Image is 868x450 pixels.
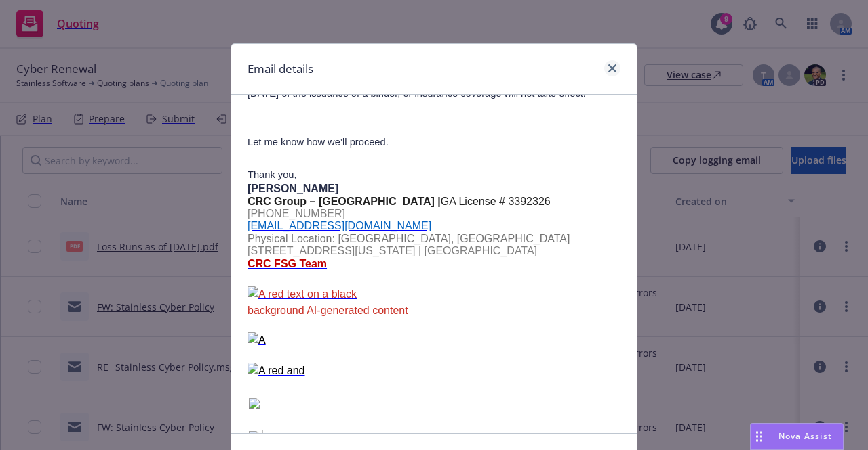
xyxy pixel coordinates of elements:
[248,220,431,231] a: [EMAIL_ADDRESS][DOMAIN_NAME]
[778,430,832,442] span: Nova Assist
[248,430,620,445] a: https://www.linkedin.com/company/163250/
[248,397,620,413] a: https://www.crcgroup.com/sign-up-for-tools-intel
[248,233,570,244] span: Physical Location: [GEOGRAPHIC_DATA], [GEOGRAPHIC_DATA]
[248,363,309,380] img: A red and black logo Description automatically generated
[248,245,537,256] span: [STREET_ADDRESS][US_STATE] | [GEOGRAPHIC_DATA]
[248,169,297,180] span: Thank you,
[750,423,844,450] button: Nova Assist
[248,60,313,78] h1: Email details
[248,363,620,380] a: A red and black logo Description automatically generated
[604,60,620,76] a: close
[248,258,327,269] a: CRC FSG Team
[248,183,338,194] span: [PERSON_NAME]
[248,332,620,346] a: A black background with a black square AI-generated content may be incorrect.
[441,196,551,207] span: GA License # 3392326
[248,137,389,148] span: Let me know how we’ll proceed.
[248,332,275,346] img: A black background with a black square AI-generated content may be incorrect.
[248,196,441,207] span: CRC Group – [GEOGRAPHIC_DATA] |
[248,286,620,316] a: A red text on a black background AI-generated content may be incorrect.
[248,286,411,316] img: A red text on a black background AI-generated content may be incorrect.
[751,424,768,449] div: Drag to move
[248,397,264,413] img: image004.png@01DBF49C.C9DB4E70
[248,430,263,445] img: image005.png@01DBF49C.C9DB4E70
[248,208,345,219] span: [PHONE_NUMBER]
